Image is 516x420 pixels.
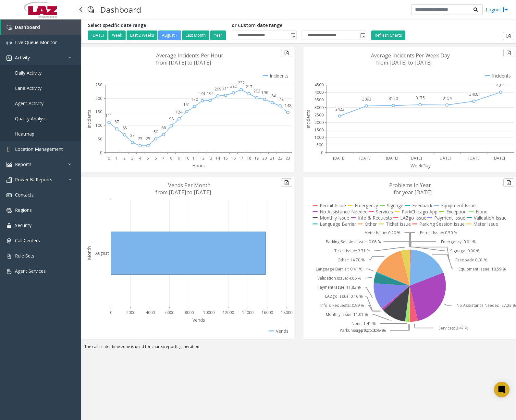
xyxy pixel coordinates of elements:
[116,155,118,161] text: 1
[15,237,40,244] span: Call Centers
[316,142,323,148] text: 500
[316,266,362,272] text: Language Barrier: 0.41 %
[15,176,52,183] span: Power BI Reports
[182,30,209,40] button: Last Month
[231,155,236,161] text: 16
[165,310,174,315] text: 6000
[6,223,12,228] img: 'icon'
[503,49,514,57] button: Export to pdf
[139,155,141,161] text: 4
[305,110,311,128] text: Incidents
[289,31,296,40] span: Toggle popup
[246,84,252,90] text: 217
[371,30,405,40] button: Refresh Charts
[97,2,144,18] h3: Dashboard
[108,30,126,40] button: Week
[130,133,135,138] text: 37
[15,161,31,167] span: Reports
[183,102,190,107] text: 151
[278,155,282,161] text: 22
[192,317,205,323] text: Vends
[200,155,204,161] text: 12
[325,294,363,299] text: LAZgo Issue: 0.16 %
[169,116,174,122] text: 98
[281,310,292,315] text: 18000
[88,30,107,40] button: [DATE]
[185,155,189,161] text: 10
[6,55,12,61] img: 'icon'
[95,82,102,88] text: 250
[438,155,451,161] text: [DATE]
[314,90,324,95] text: 4000
[493,155,505,161] text: [DATE]
[6,177,12,183] img: 'icon'
[110,310,112,315] text: 0
[95,250,109,256] text: August
[262,310,273,315] text: 16000
[468,155,481,161] text: [DATE]
[88,2,94,18] img: pageIcon
[486,6,508,13] a: Logout
[15,39,57,45] span: Live Queue Monitor
[455,257,487,263] text: Feedback: 0.01 %
[420,230,457,235] text: Permit Issue: 0.50 %
[410,155,422,161] text: [DATE]
[215,155,220,161] text: 14
[314,105,324,110] text: 3000
[95,96,102,101] text: 200
[158,30,181,40] button: August
[286,155,290,161] text: 23
[317,284,361,290] text: Payment Issue: 11.83 %
[154,155,157,161] text: 6
[86,246,92,260] text: Month
[411,162,431,169] text: WeekDay
[6,238,12,244] img: 'icon'
[334,248,370,254] text: Ticket Issue: 3.71 %
[6,25,12,30] img: 'icon'
[326,239,381,245] text: Parking Session Issue: 0.06 %
[359,31,366,40] span: Toggle popup
[105,113,112,118] text: 111
[138,136,142,141] text: 25
[269,93,276,99] text: 184
[155,189,211,196] text: from [DATE] to [DATE]
[115,119,119,125] text: 87
[394,189,432,196] text: for year [DATE]
[1,19,81,35] a: Dashboard
[88,23,227,28] h5: Select specific date range
[123,155,126,161] text: 2
[6,162,12,167] img: 'icon'
[215,86,221,92] text: 209
[261,90,268,95] text: 196
[155,59,211,66] text: from [DATE] to [DATE]
[192,162,205,169] text: Hours
[15,146,63,152] span: Location Management
[146,136,150,141] text: 25
[503,6,508,13] img: logout
[168,182,211,189] text: Vends Per Month
[146,310,155,315] text: 4000
[376,59,432,66] text: from [DATE] to [DATE]
[285,103,291,108] text: 148
[364,230,400,235] text: Meter Issue: 0.20 %
[333,155,345,161] text: [DATE]
[314,82,324,88] text: 4500
[326,312,368,317] text: Monthly Issue: 11.01 %
[6,208,12,213] img: 'icon'
[86,110,92,128] text: Incidents
[192,155,197,161] text: 11
[127,30,157,40] button: Last 2 Weeks
[15,100,43,106] span: Agent Activity
[320,303,364,308] text: Info & Requests: 0.99 %
[122,125,127,131] text: 65
[108,155,110,161] text: 0
[176,109,183,115] text: 124
[340,328,386,333] text: ParkChicago App: 0.67 %
[210,30,226,40] button: Year
[185,310,194,315] text: 8000
[238,80,245,86] text: 232
[443,95,452,101] text: 3154
[247,155,251,161] text: 18
[338,257,365,263] text: Other: 14.70 %
[6,147,12,152] img: 'icon'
